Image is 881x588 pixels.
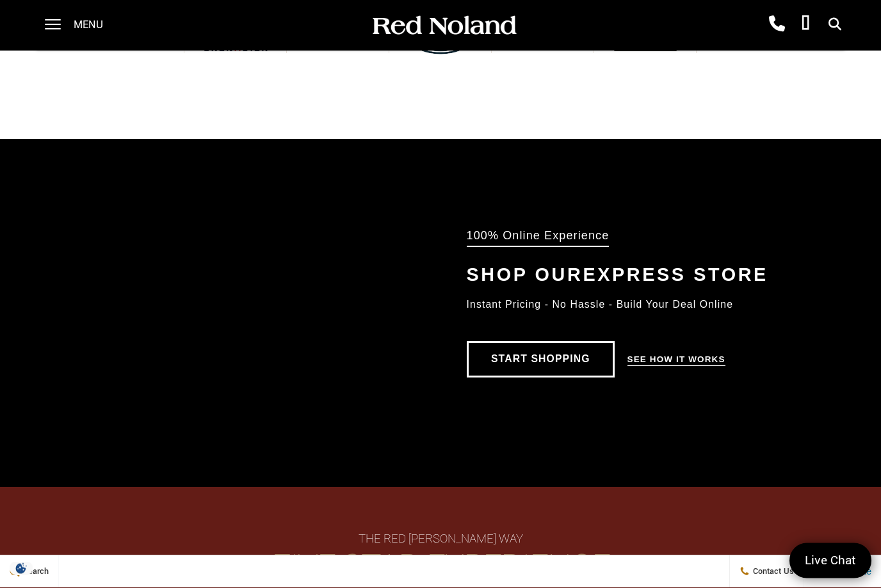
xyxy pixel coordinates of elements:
[6,562,36,575] section: Click to Open Cookie Consent Modal
[467,259,830,291] div: Shop Our Express Store
[19,532,862,546] div: The Red [PERSON_NAME] Way
[370,15,517,37] img: Red Noland Auto Group
[467,342,615,378] a: Start Shopping
[6,562,36,575] img: Opt-Out Icon
[467,229,610,248] div: 100% Online Experience
[750,566,794,578] span: Contact Us
[627,355,725,367] a: See How it Works
[789,543,871,578] a: Live Chat
[798,552,862,569] span: Live Chat
[467,294,830,316] div: Instant Pricing - No Hassle - Build Your Deal Online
